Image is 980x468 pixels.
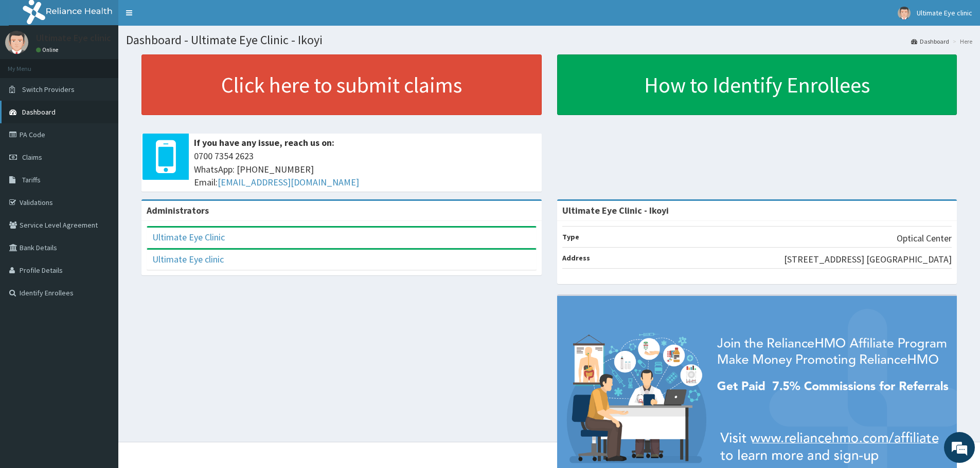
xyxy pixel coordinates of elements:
[152,253,224,265] a: Ultimate Eye clinic
[152,231,225,243] a: Ultimate Eye Clinic
[22,107,56,117] span: Dashboard
[194,149,537,189] span: 0700 7354 2623 WhatsApp: [PHONE_NUMBER] Email:
[898,7,911,20] img: User Image
[5,31,28,54] img: User Image
[950,37,972,46] li: Here
[147,204,209,216] b: Administrators
[22,175,41,184] span: Tariffs
[36,46,61,53] a: Online
[126,33,972,47] h1: Dashboard - Ultimate Eye Clinic - Ikoyi
[557,54,957,115] a: How to Identify Enrollees
[562,232,579,241] b: Type
[562,204,669,216] strong: Ultimate Eye Clinic - Ikoyi
[141,54,542,115] a: Click here to submit claims
[36,33,111,43] p: Ultimate Eye clinic
[22,153,42,162] span: Claims
[218,176,359,188] a: [EMAIL_ADDRESS][DOMAIN_NAME]
[562,253,590,263] b: Address
[897,232,952,245] p: Optical Center
[911,37,949,46] a: Dashboard
[784,253,952,266] p: [STREET_ADDRESS] [GEOGRAPHIC_DATA]
[194,137,334,148] b: If you have any issue, reach us on:
[22,85,75,94] span: Switch Providers
[917,8,972,17] span: Ultimate Eye clinic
